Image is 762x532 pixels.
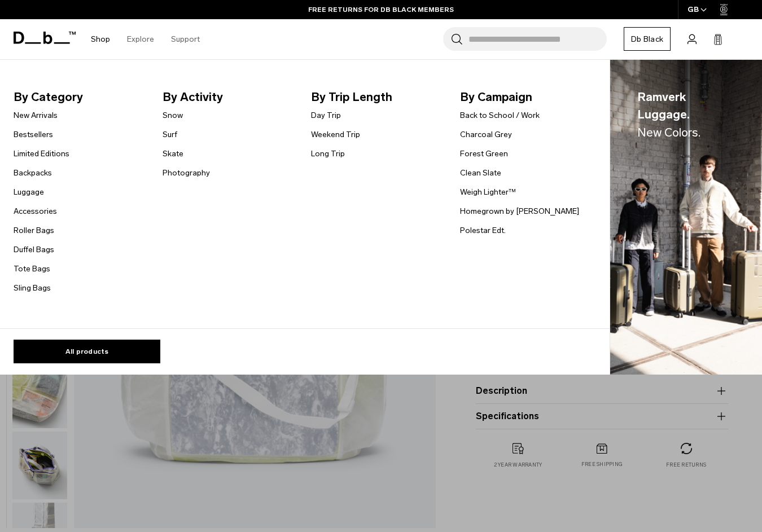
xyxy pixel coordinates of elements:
a: Roller Bags [14,225,54,236]
a: Tote Bags [14,263,50,275]
a: New Arrivals [14,109,58,121]
a: Day Trip [311,109,341,121]
a: Photography [163,167,210,179]
a: Snow [163,109,183,121]
a: Back to School / Work [460,109,540,121]
span: By Campaign [460,88,591,106]
a: Homegrown by [PERSON_NAME] [460,205,579,217]
a: Explore [127,19,154,59]
a: Weigh Lighter™ [460,186,516,198]
a: Bestsellers [14,129,53,140]
a: Support [171,19,200,59]
a: Clean Slate [460,167,501,179]
a: Backpacks [14,167,52,179]
span: By Category [14,88,144,106]
a: Ramverk Luggage.New Colors. Db [610,60,762,375]
a: Sling Bags [14,282,51,294]
a: Limited Editions [14,148,69,160]
a: Shop [91,19,110,59]
span: By Activity [163,88,294,106]
a: Charcoal Grey [460,129,512,140]
span: By Trip Length [311,88,442,106]
a: Db Black [624,27,671,51]
a: Polestar Edt. [460,225,506,236]
a: Duffel Bags [14,244,54,256]
a: Forest Green [460,148,508,160]
a: Luggage [14,186,44,198]
span: New Colors. [637,125,700,139]
a: Surf [163,129,177,140]
a: Weekend Trip [311,129,360,140]
a: FREE RETURNS FOR DB BLACK MEMBERS [308,5,454,15]
a: All products [14,340,160,363]
a: Accessories [14,205,57,217]
nav: Main Navigation [82,19,208,59]
a: Long Trip [311,148,345,160]
span: Ramverk Luggage. [637,88,735,142]
img: Db [610,60,762,375]
a: Skate [163,148,183,160]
